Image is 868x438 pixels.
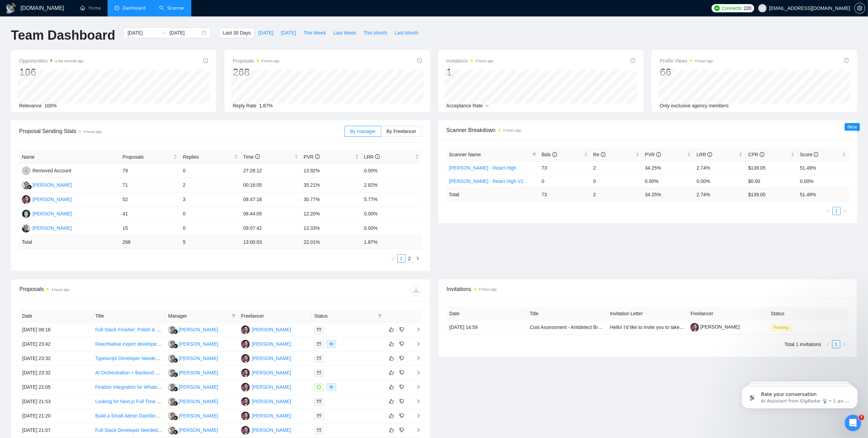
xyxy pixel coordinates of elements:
button: setting [854,3,865,14]
span: like [389,327,394,332]
td: 2 [591,188,642,201]
a: MS[PERSON_NAME] [22,182,72,187]
span: This Month [363,29,387,37]
div: [PERSON_NAME] [179,383,218,391]
td: 2 [180,178,240,193]
td: 51.49 % [797,188,849,201]
td: 06:44:05 [240,207,301,221]
input: Start date [127,29,159,37]
td: 2.74% [694,161,745,174]
span: mail [317,328,321,332]
td: Total [19,236,120,249]
a: [PERSON_NAME] - React High [449,165,516,171]
h1: Team Dashboard [11,27,115,43]
a: MS[PERSON_NAME] [168,327,218,332]
span: download [411,288,421,293]
div: [PERSON_NAME] [32,181,72,189]
span: swap-right [161,30,167,36]
td: 71 [120,178,180,193]
button: This Month [360,27,391,38]
div: [PERSON_NAME] [252,355,291,362]
span: Proposals [233,57,279,65]
a: setting [854,5,865,11]
img: IS [241,369,250,377]
span: info-circle [631,58,635,63]
td: $ 139.05 [745,188,797,201]
a: MS[PERSON_NAME] [168,398,218,404]
td: 0 [180,221,240,236]
td: 5 [180,236,240,249]
button: like [387,383,396,391]
span: Acceptance Rate [446,103,483,108]
span: info-circle [601,152,606,157]
div: [PERSON_NAME] [252,398,291,405]
td: 22.01 % [301,236,361,249]
a: Looking for Next.js Full Time Developer [95,399,179,404]
span: info-circle [255,154,260,159]
span: like [389,427,394,433]
img: gigradar-bm.png [27,185,32,189]
td: 1.87 % [361,236,422,249]
span: like [389,341,394,347]
span: Reply Rate [233,103,256,108]
a: IS[PERSON_NAME] [241,398,291,404]
td: 73 [539,161,591,174]
span: mail [317,342,321,346]
a: ReactNative expert developer for long term maintenance and feature implementation [95,341,275,347]
img: MS [168,397,177,406]
img: logo [5,3,16,14]
time: 4 hours ago [84,130,102,134]
span: Opportunities [19,57,84,65]
td: 27:26:12 [240,164,301,178]
img: IS [22,195,30,204]
li: 1 [832,340,840,348]
td: 35.21% [301,178,361,193]
div: message notification from AI Assistant from GigRadar 📡, 1 дн. назад. Rate your conversation [10,14,126,37]
li: Previous Page [824,207,832,215]
iframe: Intercom live chat [845,415,861,431]
img: IS [241,412,250,420]
td: 0.00% [361,221,422,236]
td: 2.82% [361,178,422,193]
span: mail [317,371,321,375]
span: left [391,256,395,261]
span: like [389,384,394,390]
td: 15 [120,221,180,236]
a: MS[PERSON_NAME] [168,355,218,361]
button: dislike [398,412,406,420]
span: info-circle [656,152,661,157]
span: dislike [399,327,404,332]
a: IS[PERSON_NAME] [241,384,291,389]
div: [PERSON_NAME] [179,398,218,405]
span: like [389,399,394,404]
span: message [317,385,321,389]
span: 220 [744,4,751,12]
span: By manager [350,129,376,134]
button: like [387,326,396,334]
span: like [389,370,394,375]
span: dislike [399,341,404,347]
div: [PERSON_NAME] [179,412,218,420]
a: Cost Assessment - Antidetect Browser [530,324,611,330]
td: 2.74 % [694,188,745,201]
span: Time [243,154,260,160]
img: gigradar-bm.png [173,415,178,420]
li: 2 [405,254,414,263]
span: like [389,413,394,419]
div: [PERSON_NAME] [252,369,291,376]
span: CPR [748,152,764,157]
span: to [161,30,167,36]
img: IS [241,397,250,406]
div: 66 [660,66,713,79]
span: Last 30 Days [223,29,251,37]
li: 1 [397,254,405,263]
span: info-circle [417,58,422,63]
a: searchScanner [159,5,184,11]
span: left [826,209,830,213]
img: gigradar-bm.png [173,387,178,391]
span: LRR [697,152,712,157]
div: [PERSON_NAME] [32,210,72,217]
a: Full-Stack Finisher: Polish & Ship 5 (80% Complete) MVPs in a 5-Day Sprint [95,327,257,332]
li: Next Page [414,254,422,263]
a: [PERSON_NAME] - React High V2 [449,178,524,184]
